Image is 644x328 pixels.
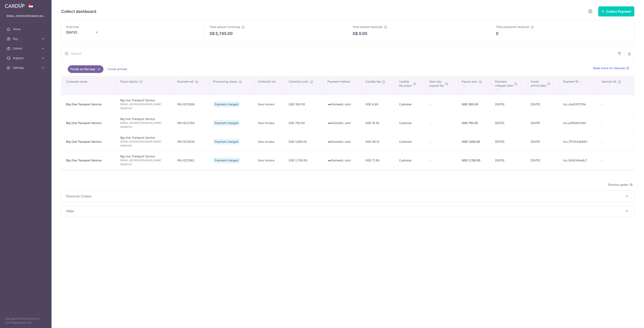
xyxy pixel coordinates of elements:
[289,80,309,84] span: Collection amt.
[324,95,362,114] td: Domestic card
[396,76,426,95] th: CardUpfee payor
[66,140,114,144] div: Big One Transport Service
[117,95,174,114] td: Big One Transport Service
[458,76,492,95] th: Payout amt. : activate to sort column ascending
[359,31,367,37] p: 0.00
[362,76,396,95] th: CardUp fee
[527,151,560,170] td: [DATE]
[462,121,489,125] div: SGD 750.00
[117,132,174,151] td: Big One Transport Service
[495,80,513,88] span: Payment charged date
[66,25,79,29] span: Overview
[324,151,362,170] td: Domestic card
[213,139,240,145] span: Payment charged
[560,151,598,170] td: txn_fb0d34ba6c7
[13,56,39,60] span: Support
[68,65,103,73] a: Funds on the way
[6,14,45,18] p: [EMAIL_ADDRESS][DOMAIN_NAME]
[462,80,478,84] span: Payout amt.
[174,151,210,170] td: INV-DC2562
[593,66,629,70] a: Read more on statuses
[426,114,458,132] td: -
[66,209,624,213] span: FAQs
[327,102,331,107] img: visa-sm-192604c4577d2d35970c8ed26b86981c2741ebd56154ab54ad91a526f0f24972.png
[618,316,640,326] iframe: Opens a widget where you can find more information
[496,31,498,37] p: 0
[362,132,396,151] td: SGD 48.10
[174,132,210,151] td: INV-DC2638
[120,102,171,106] span: [EMAIL_ADDRESS][DOMAIN_NAME]
[560,76,598,95] th: Payment ID: activate to sort column ascending
[527,132,560,151] td: [DATE]
[13,27,39,31] span: Home
[426,76,458,95] th: Next daypayout fee
[426,132,458,151] td: -
[324,76,362,95] th: Payment method
[492,114,527,132] td: [DATE]
[285,132,324,151] td: SGD 1,850.00
[492,95,527,114] td: [DATE]
[496,25,529,29] span: Total payments received
[327,140,331,144] img: visa-sm-192604c4577d2d35970c8ed26b86981c2741ebd56154ab54ad91a526f0f24972.png
[117,114,174,132] td: Big One Transport Service
[327,159,331,163] img: visa-sm-192604c4577d2d35970c8ed26b86981c2741ebd56154ab54ad91a526f0f24972.png
[426,95,458,114] td: -
[492,151,527,170] td: [DATE]
[13,37,39,41] span: Pay
[120,125,171,129] span: 96360035
[120,158,171,162] span: [EMAIL_ADDRESS][DOMAIN_NAME]
[174,95,210,114] td: INV-DC2808
[560,95,598,114] td: txn_cba57d721fa
[527,95,560,114] td: [DATE]
[396,151,426,170] td: Customer
[531,80,546,88] span: Funds arrival date
[66,194,629,199] p: Discover Collect
[5,3,25,8] img: CardUp
[61,76,117,95] th: Customer name
[120,144,171,148] span: 96360035
[213,101,240,107] span: Payment charged
[598,114,634,132] td: -
[66,121,114,125] div: Big One Transport Service
[353,31,358,37] span: S$
[492,132,527,151] td: [DATE]
[462,102,489,106] div: SGD 380.00
[560,114,598,132] td: txn_e45fa8c53bf
[120,162,171,166] span: 96360035
[598,76,634,95] th: Internal ref.
[66,158,114,162] div: Big One Transport Service
[117,151,174,170] td: Big One Transport Service
[426,151,458,170] td: -
[396,95,426,114] td: Customer
[602,80,617,84] span: Internal ref.
[255,95,285,114] td: Xero Invoice
[120,140,171,144] span: [EMAIL_ADDRESS][DOMAIN_NAME]
[66,209,629,213] p: FAQs
[174,114,210,132] td: INV-DC2794
[462,140,489,144] div: SGD 1,850.00
[527,76,560,95] th: Fundsarrival date : activate to sort column ascending
[255,114,285,132] td: Xero Invoice
[213,120,240,126] span: Payment charged
[105,65,130,73] a: Funds arrived
[396,114,426,132] td: Customer
[66,194,624,199] span: Discover Collect
[210,31,215,37] span: S$
[174,76,210,95] th: Payment ref.
[598,132,634,151] td: -
[492,76,527,95] th: Paymentcharged date : activate to sort column ascending
[120,121,171,125] span: [EMAIL_ADDRESS][DOMAIN_NAME]
[362,151,396,170] td: SGD 71.89
[593,66,625,70] span: Read more on statuses
[462,158,489,162] div: SGD 2,765.00
[285,95,324,114] td: SGD 380.00
[213,158,240,163] span: Payment charged
[527,114,560,132] td: [DATE]
[362,95,396,114] td: SGD 9.88
[117,76,174,95] th: Payor details
[365,80,381,84] span: CardUp fee
[353,25,382,29] span: Total amount received
[285,76,324,95] th: Collection amt. : activate to sort column ascending
[285,114,324,132] td: SGD 750.00
[324,132,362,151] td: Domestic card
